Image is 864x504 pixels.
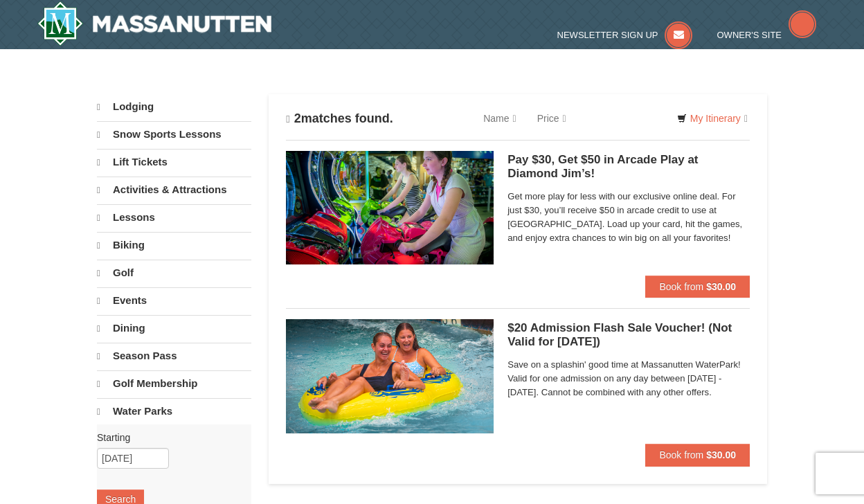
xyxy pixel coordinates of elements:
[706,281,736,292] strong: $30.00
[645,444,750,466] button: Book from $30.00
[668,108,757,129] a: My Itinerary
[97,204,251,231] a: Lessons
[97,121,251,147] a: Snow Sports Lessons
[97,315,251,341] a: Dining
[557,30,658,40] span: Newsletter Sign Up
[97,260,251,286] a: Golf
[286,319,494,433] img: 6619917-1620-40eb9cb2.jpg
[286,151,494,264] img: 6619917-1621-4efc4b47.jpg
[97,431,241,444] label: Starting
[37,1,271,46] a: Massanutten Resort
[507,190,750,245] span: Get more play for less with our exclusive online deal. For just $30, you’ll receive $50 in arcade...
[507,153,750,181] h5: Pay $30, Get $50 in Arcade Play at Diamond Jim’s!
[717,30,782,40] span: Owner's Site
[645,276,750,298] button: Book from $30.00
[706,449,736,460] strong: $30.00
[717,30,817,40] a: Owner's Site
[527,105,577,132] a: Price
[659,449,703,460] span: Book from
[97,177,251,203] a: Activities & Attractions
[97,343,251,369] a: Season Pass
[37,1,271,46] img: Massanutten Resort Logo
[97,287,251,314] a: Events
[97,370,251,397] a: Golf Membership
[507,358,750,399] span: Save on a splashin' good time at Massanutten WaterPark! Valid for one admission on any day betwee...
[97,94,251,120] a: Lodging
[97,149,251,175] a: Lift Tickets
[659,281,703,292] span: Book from
[473,105,526,132] a: Name
[507,321,750,349] h5: $20 Admission Flash Sale Voucher! (Not Valid for [DATE])
[557,30,693,40] a: Newsletter Sign Up
[97,232,251,258] a: Biking
[97,398,251,424] a: Water Parks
